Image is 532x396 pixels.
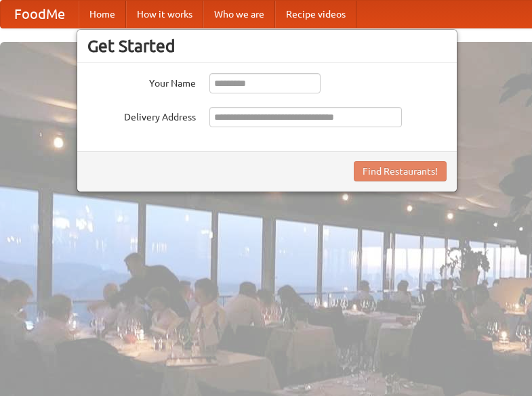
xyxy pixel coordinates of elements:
[203,1,275,28] a: Who we are
[126,1,203,28] a: How it works
[87,73,196,90] label: Your Name
[1,1,79,28] a: FoodMe
[354,161,447,181] button: Find Restaurants!
[79,1,126,28] a: Home
[275,1,356,28] a: Recipe videos
[87,107,196,124] label: Delivery Address
[87,36,447,56] h3: Get Started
